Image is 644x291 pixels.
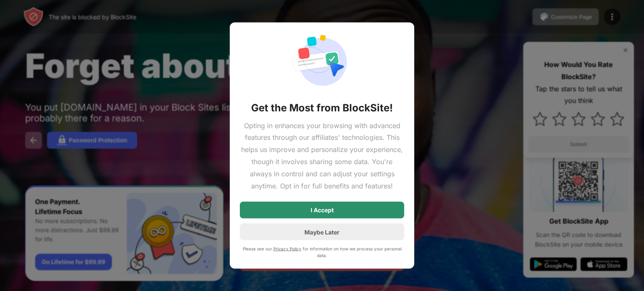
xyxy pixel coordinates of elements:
[311,207,334,214] div: I Accept
[240,119,404,192] div: Opting in enhances your browsing with advanced features through our affiliates' technologies. Thi...
[240,245,404,259] div: Please see our for information on how we process your personal data.
[304,228,340,235] div: Maybe Later
[273,246,301,251] a: Privacy Policy
[251,101,393,114] div: Get the Most from BlockSite!
[292,32,352,91] img: action-permission-required.svg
